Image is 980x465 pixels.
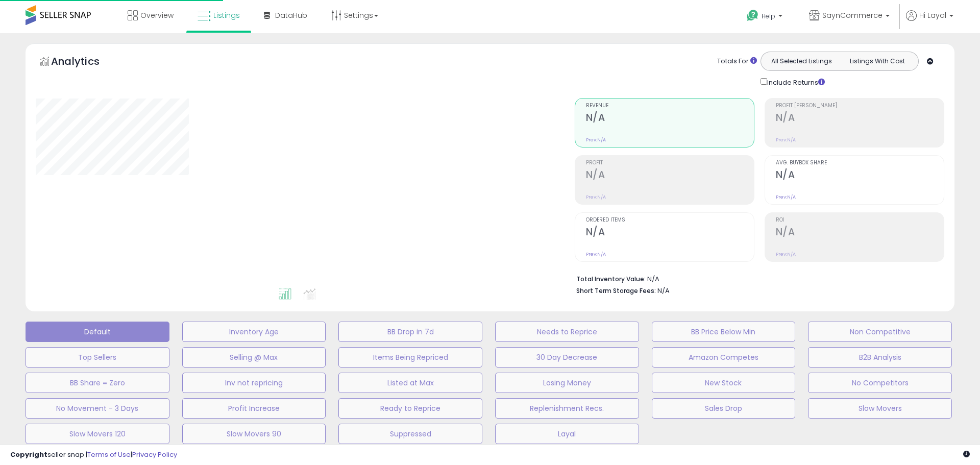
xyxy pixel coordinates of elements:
[776,194,796,200] small: Prev: N/A
[182,373,326,393] button: Inv not repricing
[586,194,606,200] small: Prev: N/A
[586,160,754,166] span: Profit
[652,322,796,342] button: BB Price Below Min
[338,347,482,368] button: Items Being Repriced
[776,112,944,126] h2: N/A
[495,373,639,393] button: Losing Money
[586,137,606,143] small: Prev: N/A
[657,286,670,296] span: N/A
[586,169,754,183] h2: N/A
[26,373,169,393] button: BB Share = Zero
[576,286,656,295] b: Short Term Storage Fees:
[182,424,326,444] button: Slow Movers 90
[746,9,759,22] i: Get Help
[776,137,796,143] small: Prev: N/A
[717,57,757,66] div: Totals For
[275,10,307,20] span: DataHub
[182,398,326,419] button: Profit Increase
[652,347,796,368] button: Amazon Competes
[10,450,47,459] strong: Copyright
[495,322,639,342] button: Needs to Reprice
[906,10,953,33] a: Hi Layal
[776,226,944,240] h2: N/A
[182,322,326,342] button: Inventory Age
[10,450,177,460] div: seller snap | |
[822,10,883,20] span: SaynCommerce
[576,275,646,283] b: Total Inventory Value:
[586,217,754,223] span: Ordered Items
[839,55,915,68] button: Listings With Cost
[808,322,952,342] button: Non Competitive
[808,347,952,368] button: B2B Analysis
[26,398,169,419] button: No Movement - 3 Days
[764,55,840,68] button: All Selected Listings
[26,322,169,342] button: Default
[586,251,606,257] small: Prev: N/A
[495,424,639,444] button: Layal
[576,272,937,284] li: N/A
[495,398,639,419] button: Replenishment Recs.
[586,226,754,240] h2: N/A
[808,373,952,393] button: No Competitors
[213,10,240,20] span: Listings
[26,424,169,444] button: Slow Movers 120
[140,10,174,20] span: Overview
[338,322,482,342] button: BB Drop in 7d
[26,347,169,368] button: Top Sellers
[586,103,754,109] span: Revenue
[776,251,796,257] small: Prev: N/A
[586,112,754,126] h2: N/A
[776,169,944,183] h2: N/A
[919,10,946,20] span: Hi Layal
[338,398,482,419] button: Ready to Reprice
[776,217,944,223] span: ROI
[762,12,775,20] span: Help
[182,347,326,368] button: Selling @ Max
[808,398,952,419] button: Slow Movers
[753,76,837,88] div: Include Returns
[338,424,482,444] button: Suppressed
[51,54,119,71] h5: Analytics
[739,2,793,33] a: Help
[495,347,639,368] button: 30 Day Decrease
[776,160,944,166] span: Avg. Buybox Share
[338,373,482,393] button: Listed at Max
[776,103,944,109] span: Profit [PERSON_NAME]
[652,373,796,393] button: New Stock
[652,398,796,419] button: Sales Drop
